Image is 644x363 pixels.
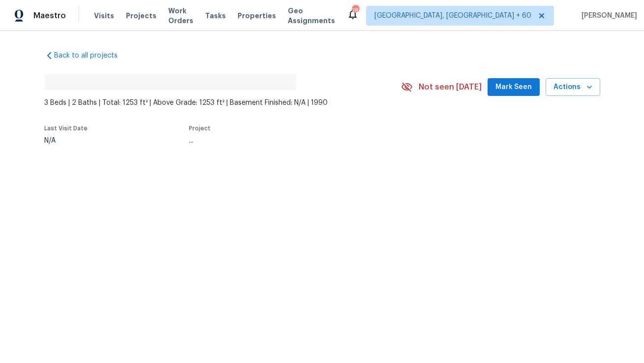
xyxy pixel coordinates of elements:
[44,125,88,131] span: Last Visit Date
[189,137,378,144] div: ...
[168,6,193,26] span: Work Orders
[495,81,532,93] span: Mark Seen
[205,12,226,19] span: Tasks
[578,11,637,21] span: [PERSON_NAME]
[419,82,482,92] span: Not seen [DATE]
[488,78,540,96] button: Mark Seen
[288,6,335,26] span: Geo Assignments
[44,98,401,108] span: 3 Beds | 2 Baths | Total: 1253 ft² | Above Grade: 1253 ft² | Basement Finished: N/A | 1990
[189,125,211,131] span: Project
[44,51,139,60] a: Back to all projects
[33,11,66,21] span: Maestro
[553,81,592,93] span: Actions
[374,11,531,21] span: [GEOGRAPHIC_DATA], [GEOGRAPHIC_DATA] + 60
[126,11,156,21] span: Projects
[94,11,114,21] span: Visits
[546,78,600,96] button: Actions
[44,137,88,144] div: N/A
[352,6,359,16] div: 781
[238,11,276,21] span: Properties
